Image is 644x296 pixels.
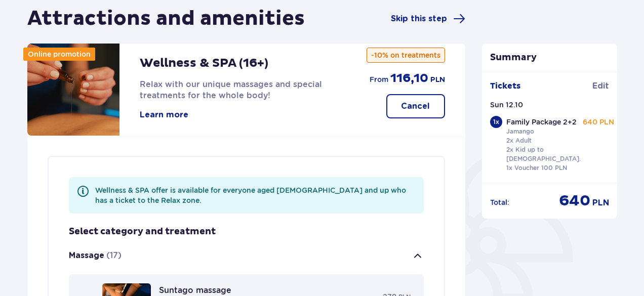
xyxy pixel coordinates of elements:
[23,48,95,61] div: Online promotion
[140,56,268,71] p: Wellness & SPA (16+)
[27,6,305,31] h1: Attractions and amenities
[95,185,416,205] div: Wellness & SPA offer is available for everyone aged [DEMOGRAPHIC_DATA] and up who has a ticket to...
[506,136,581,173] p: 2x Adult 2x Kid up to [DEMOGRAPHIC_DATA]. 1x Voucher 100 PLN
[490,197,509,207] p: Total :
[430,75,445,85] span: PLN
[140,79,322,100] span: Relax with our unique massages and special treatments for the whole body!
[140,109,188,120] button: Learn more
[490,80,520,92] p: Tickets
[559,191,590,210] span: 640
[490,116,502,128] div: 1 x
[390,71,428,86] span: 116,10
[391,13,447,24] span: Skip this step
[69,226,216,238] p: Select category and treatment
[386,94,445,118] button: Cancel
[506,117,577,127] p: Family Package 2+2
[159,285,231,295] p: Suntago massage
[592,80,609,92] span: Edit
[490,100,523,110] p: Sun 12.10
[583,117,614,127] p: 640 PLN
[27,44,119,136] img: attraction
[106,250,122,261] p: (17)
[367,48,445,63] p: -10% on treatments
[370,74,388,84] span: from
[391,13,465,25] a: Skip this step
[592,197,609,208] span: PLN
[69,250,104,261] p: Massage
[482,52,618,64] p: Summary
[401,101,430,112] p: Cancel
[506,127,534,136] p: Jamango
[69,238,424,274] button: Massage(17)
